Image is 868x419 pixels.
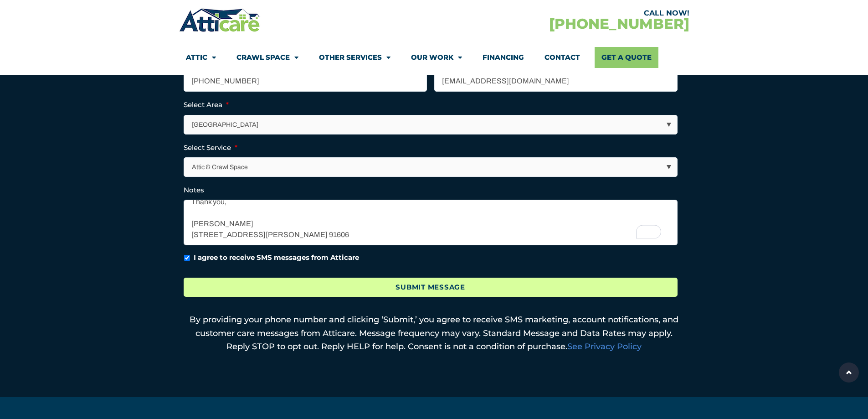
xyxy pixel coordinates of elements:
a: Financing [483,47,524,68]
a: Crawl Space [236,47,298,68]
textarea: To enrich screen reader interactions, please activate Accessibility in Grammarly extension settings [184,200,678,245]
label: Select Service [184,143,237,152]
label: I agree to receive SMS messages from Atticare [194,253,359,263]
label: Notes [184,186,204,195]
a: See Privacy Policy [567,341,642,352]
a: Other Services [319,47,390,68]
a: Attic [186,47,216,68]
label: Select Area [184,100,229,109]
nav: Menu [186,47,683,68]
input: Submit Message [184,278,678,297]
a: Contact [544,47,580,68]
a: Get A Quote [595,47,658,68]
p: By providing your phone number and clicking ‘Submit,’ you agree to receive SMS marketing, account... [184,313,685,354]
div: CALL NOW! [434,10,689,17]
a: Our Work [411,47,462,68]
